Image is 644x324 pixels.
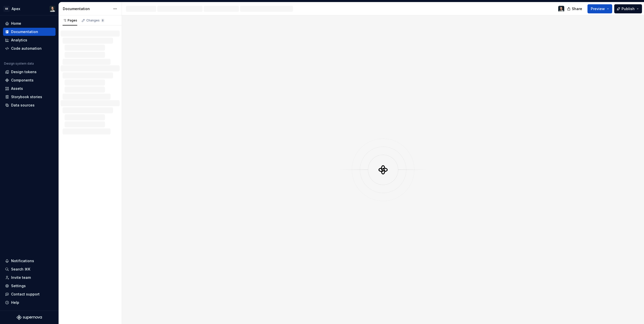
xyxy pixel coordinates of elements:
[63,6,111,11] div: Documentation
[3,299,56,307] button: Help
[587,4,612,13] button: Preview
[11,267,30,272] div: Search ⌘K
[565,4,585,13] button: Share
[3,19,56,28] a: Home
[49,6,56,12] img: Niklas Quitzau
[3,274,56,282] a: Invite team
[17,315,42,320] svg: Supernova Logo
[11,78,34,83] div: Components
[3,68,56,76] a: Design tokens
[1,3,58,14] button: SBApexNiklas Quitzau
[11,29,38,34] div: Documentation
[4,62,34,66] div: Design system data
[11,38,27,43] div: Analytics
[3,101,56,109] a: Data sources
[11,275,31,280] div: Invite team
[3,265,56,273] button: Search ⌘K
[11,46,42,51] div: Code automation
[3,282,56,290] a: Settings
[591,6,605,11] span: Preview
[101,18,105,22] span: 8
[11,69,37,74] div: Design tokens
[3,36,56,44] a: Analytics
[11,292,40,297] div: Contact support
[11,103,35,108] div: Data sources
[86,18,105,22] div: Changes
[3,44,56,52] a: Code automation
[3,257,56,265] button: Notifications
[3,290,56,298] button: Contact support
[11,21,21,26] div: Home
[614,4,642,13] button: Publish
[11,283,26,288] div: Settings
[558,6,564,12] img: Niklas Quitzau
[11,86,23,91] div: Assets
[4,6,10,12] div: SB
[12,6,20,11] div: Apex
[572,6,582,11] span: Share
[3,76,56,84] a: Components
[3,28,56,36] a: Documentation
[63,18,77,22] div: Pages
[11,300,19,305] div: Help
[3,93,56,101] a: Storybook stories
[11,94,42,99] div: Storybook stories
[11,258,34,263] div: Notifications
[622,6,635,11] span: Publish
[3,85,56,93] a: Assets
